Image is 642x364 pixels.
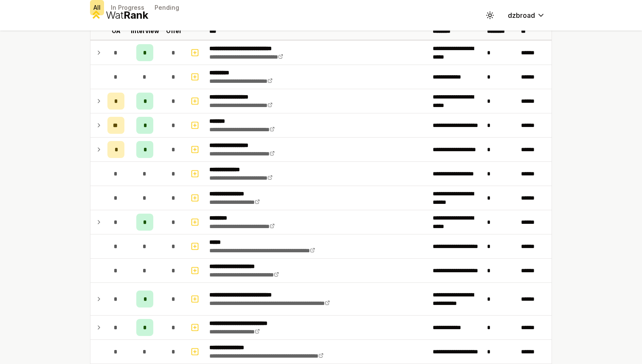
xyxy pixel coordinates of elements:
a: WatRank [90,8,148,22]
span: Rank [124,9,148,21]
div: Wat [106,8,148,22]
span: dzbroad [508,10,535,20]
p: Offer [166,27,182,35]
p: Interview [131,27,159,35]
button: dzbroad [501,8,552,23]
p: OA [112,27,121,35]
